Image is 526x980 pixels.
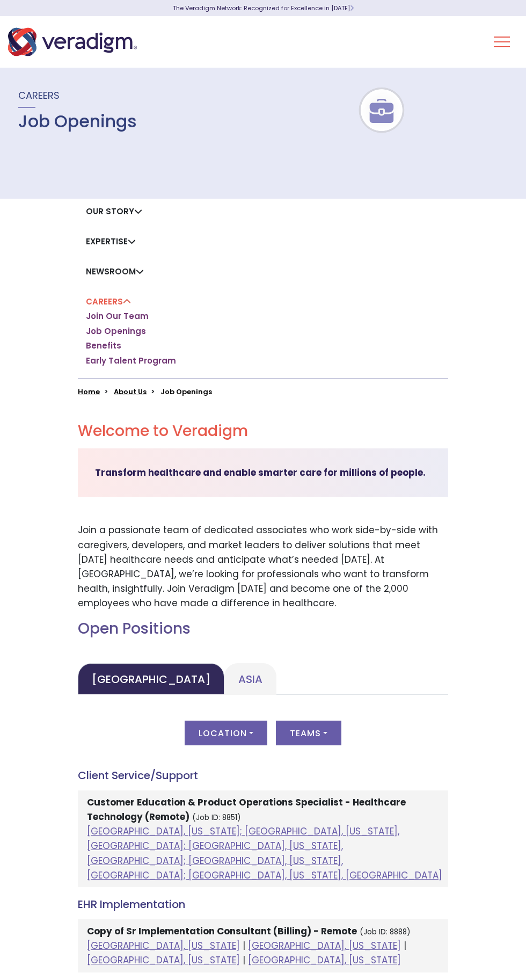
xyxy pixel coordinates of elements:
a: Careers [86,296,131,307]
span: Careers [18,89,60,102]
button: Toggle Navigation Menu [494,28,510,56]
a: [GEOGRAPHIC_DATA], [US_STATE] [87,939,240,952]
strong: Customer Education & Product Operations Specialist - Healthcare Technology (Remote) [87,796,406,823]
button: Location [185,721,267,745]
strong: Copy of Sr Implementation Consultant (Billing) - Remote [87,925,357,938]
p: Join a passionate team of dedicated associates who work side-by-side with caregivers, developers,... [78,523,448,611]
a: Our Story [86,206,142,217]
a: The Veradigm Network: Recognized for Excellence in [DATE]Learn More [173,4,354,12]
a: [GEOGRAPHIC_DATA], [US_STATE]; [GEOGRAPHIC_DATA], [US_STATE], [GEOGRAPHIC_DATA]; [GEOGRAPHIC_DATA... [87,825,442,882]
a: Early Talent Program [86,355,176,366]
strong: Transform healthcare and enable smarter care for millions of people. [95,466,426,479]
span: | [404,939,406,952]
a: Newsroom [86,266,144,277]
button: Teams [276,721,341,745]
h1: Job Openings [18,111,137,132]
a: Home [78,387,100,397]
a: About Us [114,387,147,397]
span: Learn More [350,4,354,12]
a: Join Our Team [86,311,149,322]
span: | [243,939,245,952]
a: [GEOGRAPHIC_DATA] [78,663,224,695]
a: Asia [224,663,276,695]
a: [GEOGRAPHIC_DATA], [US_STATE] [248,954,401,967]
small: (Job ID: 8888) [360,927,411,937]
small: (Job ID: 8851) [192,812,241,823]
h2: Open Positions [78,620,448,638]
img: Veradigm logo [8,24,137,60]
a: [GEOGRAPHIC_DATA], [US_STATE] [248,939,401,952]
a: Job Openings [86,326,146,337]
h4: Client Service/Support [78,769,448,782]
h2: Welcome to Veradigm [78,422,448,440]
span: | [243,954,245,967]
a: [GEOGRAPHIC_DATA], [US_STATE] [87,954,240,967]
a: Benefits [86,340,121,351]
h4: EHR Implementation [78,898,448,911]
a: Expertise [86,236,136,247]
